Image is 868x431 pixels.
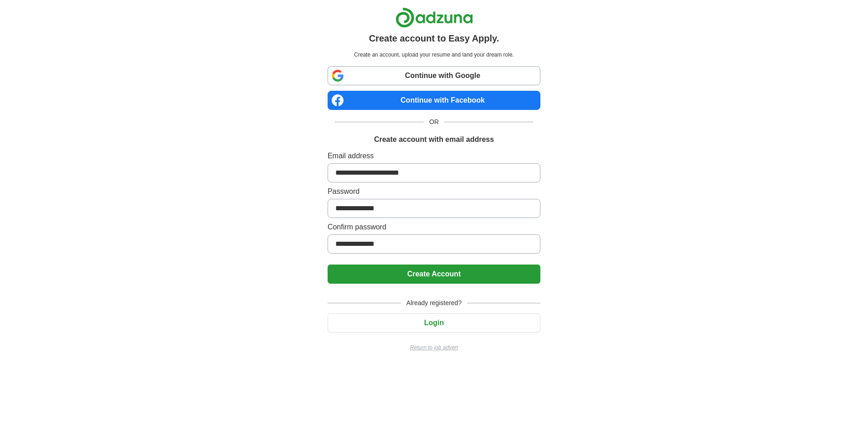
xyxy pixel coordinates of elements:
[328,91,540,110] a: Continue with Facebook
[328,343,540,352] a: Return to job advert
[369,31,499,45] h1: Create account to Easy Apply.
[328,222,540,233] label: Confirm password
[424,117,444,127] span: OR
[401,298,467,308] span: Already registered?
[328,265,540,284] button: Create Account
[328,313,540,332] button: Login
[328,66,540,85] a: Continue with Google
[329,51,539,59] p: Create an account, upload your resume and land your dream role.
[395,7,473,28] img: Adzuna logo
[328,186,540,197] label: Password
[374,134,494,145] h1: Create account with email address
[328,151,540,161] label: Email address
[328,319,540,327] a: Login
